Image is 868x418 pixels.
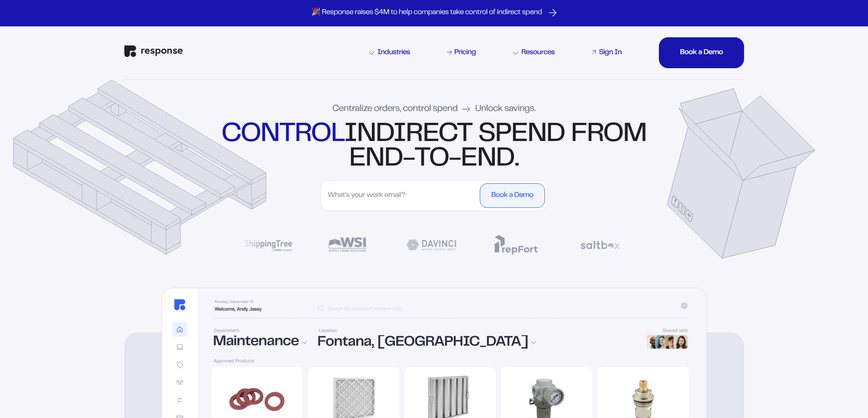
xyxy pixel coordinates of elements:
[221,123,344,146] strong: control
[312,8,542,18] p: 🎉 Response raises $4M to help companies take control of indirect spend
[446,47,478,58] a: Pricing
[475,105,535,114] span: Unlock savings.
[124,45,183,57] img: Response Logo
[480,183,544,208] button: Book a Demo
[318,336,634,350] div: Fontana, [GEOGRAPHIC_DATA]
[219,122,649,171] div: indirect spend from end-to-end.
[491,192,533,199] div: Book a Demo
[513,49,555,56] div: Resources
[324,183,478,208] input: What's your work email?
[659,37,744,68] button: Book a DemoBook a DemoBook a DemoBook a DemoBook a Demo
[590,47,623,58] a: Sign In
[213,335,307,350] div: Maintenance
[333,105,536,114] div: Centralize orders, control spend
[124,45,183,60] a: Response Home
[454,49,476,56] div: Pricing
[599,49,621,56] div: Sign In
[680,49,723,56] div: Book a Demo
[369,49,410,56] div: Industries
